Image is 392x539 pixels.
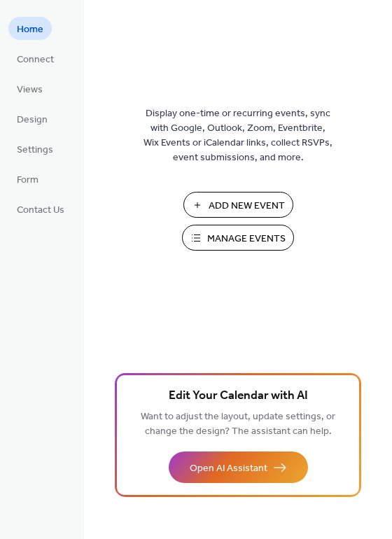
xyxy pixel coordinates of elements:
span: Want to adjust the layout, update settings, or change the design? The assistant can help. [141,407,335,441]
span: Form [17,173,38,188]
span: Edit Your Calendar with AI [169,386,308,406]
span: Add New Event [209,199,285,213]
a: Connect [8,47,62,70]
button: Add New Event [183,192,293,218]
span: Manage Events [207,232,286,246]
a: Views [8,77,51,100]
span: Settings [17,143,53,157]
span: Open AI Assistant [190,461,267,476]
button: Open AI Assistant [169,451,308,483]
a: Settings [8,137,62,160]
button: Manage Events [182,225,294,251]
a: Contact Us [8,197,73,220]
span: Connect [17,52,54,67]
span: Views [17,83,43,97]
a: Form [8,167,47,190]
span: Home [17,22,43,37]
span: Contact Us [17,203,64,218]
span: Design [17,113,48,127]
span: Display one-time or recurring events, sync with Google, Outlook, Zoom, Eventbrite, Wix Events or ... [143,106,332,165]
a: Design [8,107,56,130]
a: Home [8,17,52,40]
